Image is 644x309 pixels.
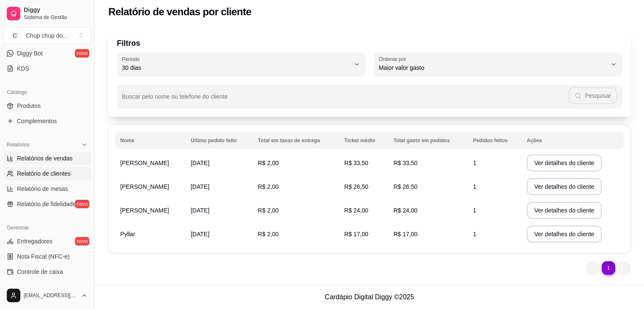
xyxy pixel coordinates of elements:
span: Controle de caixa [17,268,63,276]
th: Pedidos feitos [468,132,522,149]
a: Produtos [3,99,91,113]
span: Complementos [17,117,57,125]
span: [PERSON_NAME] [120,160,169,166]
a: KDS [3,62,91,75]
a: Nota Fiscal (NFC-e) [3,250,91,263]
span: R$ 26,50 [393,183,417,190]
th: Ações [522,132,624,149]
th: Total em taxas de entrega [253,132,339,149]
span: [DATE] [191,183,209,190]
a: Controle de caixa [3,265,91,279]
a: Controle de fiado [3,280,91,294]
th: Total gasto em pedidos [388,132,468,149]
span: 1 [473,160,476,166]
li: pagination item 1 active [602,261,615,275]
span: Relatórios de vendas [17,154,73,163]
div: Chup chup do ... [26,31,68,40]
button: Ver detalhes do cliente [527,178,602,195]
span: [DATE] [191,160,209,166]
footer: Cardápio Digital Diggy © 2025 [95,285,644,309]
a: DiggySistema de Gestão [3,3,91,24]
input: Buscar pelo nome ou telefone do cliente [122,96,569,104]
span: R$ 2,00 [258,207,279,214]
span: Relatórios [7,141,30,148]
button: Select a team [3,27,91,44]
span: 30 dias [122,63,350,72]
button: Ordenar porMaior valor gasto [374,52,622,76]
span: R$ 2,00 [258,183,279,190]
button: Ver detalhes do cliente [527,226,602,243]
span: [DATE] [191,231,209,237]
label: Ordenar por [379,55,409,63]
h2: Relatório de vendas por cliente [108,5,252,19]
span: R$ 2,00 [258,160,279,166]
p: Filtros [117,37,622,49]
a: Relatórios de vendas [3,152,91,165]
span: R$ 33,50 [393,160,417,166]
span: R$ 2,00 [258,231,279,237]
span: Entregadores [17,237,53,246]
span: Sistema de Gestão [24,14,88,21]
span: Relatório de mesas [17,185,68,193]
span: Relatório de fidelidade [17,200,76,208]
button: Ver detalhes do cliente [527,202,602,219]
span: [EMAIL_ADDRESS][DOMAIN_NAME] [24,292,77,299]
span: [DATE] [191,207,209,214]
a: Entregadoresnovo [3,235,91,248]
span: Nota Fiscal (NFC-e) [17,252,69,261]
span: Diggy Bot [17,49,43,58]
span: R$ 33,50 [344,160,368,166]
span: 1 [473,183,476,190]
div: Catálogo [3,86,91,99]
span: [PERSON_NAME] [120,183,169,190]
span: Pyllar [120,231,135,237]
label: Período [122,55,142,63]
span: [PERSON_NAME] [120,207,169,214]
span: R$ 17,00 [344,231,368,237]
span: 1 [473,231,476,237]
button: Período30 dias [117,52,365,76]
span: R$ 17,00 [393,231,417,237]
a: Relatório de clientes [3,167,91,180]
span: Diggy [24,6,88,14]
span: R$ 26,50 [344,183,368,190]
a: Relatório de mesas [3,182,91,196]
a: Relatório de fidelidadenovo [3,197,91,211]
div: Gerenciar [3,221,91,235]
th: Nome [115,132,185,149]
a: Diggy Botnovo [3,47,91,60]
button: [EMAIL_ADDRESS][DOMAIN_NAME] [3,285,91,306]
span: Relatório de clientes [17,169,71,178]
span: C [11,31,19,40]
span: 1 [473,207,476,214]
button: Ver detalhes do cliente [527,154,602,171]
nav: pagination navigation [582,257,635,279]
a: Complementos [3,114,91,128]
span: Produtos [17,102,41,110]
th: Ticket médio [339,132,388,149]
span: KDS [17,64,29,73]
span: Maior valor gasto [379,63,607,72]
th: Último pedido feito [185,132,253,149]
span: R$ 24,00 [393,207,417,214]
span: R$ 24,00 [344,207,368,214]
